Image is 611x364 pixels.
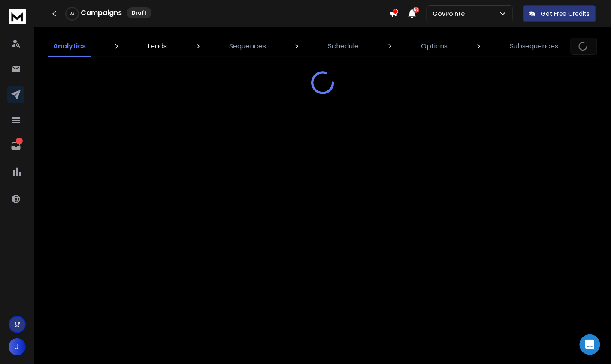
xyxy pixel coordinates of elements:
[523,5,596,22] button: Get Free Credits
[510,41,559,51] p: Subsequences
[580,334,600,355] div: Open Intercom Messenger
[421,41,448,51] p: Options
[433,9,468,18] p: GovPointe
[7,138,24,155] a: 1
[505,36,564,57] a: Subsequences
[413,7,419,13] span: 50
[81,8,122,18] h1: Campaigns
[16,138,23,144] p: 1
[541,9,590,18] p: Get Free Credits
[53,41,86,51] p: Analytics
[148,41,167,51] p: Leads
[9,338,26,355] button: J
[224,36,271,57] a: Sequences
[416,36,453,57] a: Options
[9,9,26,24] img: logo
[229,41,266,51] p: Sequences
[70,11,74,16] p: 0 %
[328,41,359,51] p: Schedule
[127,7,151,18] div: Draft
[323,36,364,57] a: Schedule
[48,36,91,57] a: Analytics
[143,36,172,57] a: Leads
